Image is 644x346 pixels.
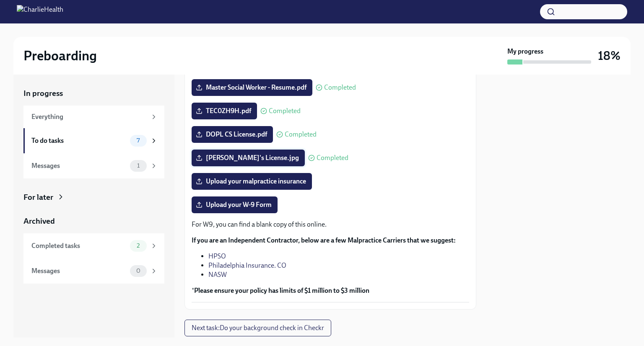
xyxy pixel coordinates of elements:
span: TEC0ZH9H.pdf [197,107,251,115]
label: [PERSON_NAME]'s License.jpg [192,150,305,166]
span: Upload your W-9 Form [197,201,272,209]
label: DOPL CS License.pdf [192,126,273,143]
a: Everything [23,106,164,128]
strong: If you are an Independent Contractor, below are a few Malpractice Carriers that we suggest: [192,236,456,244]
div: Messages [31,266,127,276]
div: Completed tasks [31,241,127,250]
span: 7 [132,137,145,144]
strong: Please ensure your policy has limits of $1 million to $3 million [194,287,369,294]
span: Completed [269,108,301,114]
a: Archived [23,216,164,227]
span: DOPL CS License.pdf [197,130,267,139]
a: Philadelphia Insurance. CO [208,261,286,269]
label: TEC0ZH9H.pdf [192,103,257,119]
strong: My progress [507,47,543,56]
a: Messages0 [23,258,164,284]
span: [PERSON_NAME]'s License.jpg [197,154,299,162]
a: Messages1 [23,153,164,178]
p: For W9, you can find a blank copy of this online. [192,220,469,229]
a: NASW [208,271,227,279]
img: CharlieHealth [17,5,63,18]
div: Messages [31,161,127,170]
div: To do tasks [31,136,127,145]
label: Upload your malpractice insurance [192,173,312,190]
span: Next task : Do your background check in Checkr [192,324,324,332]
span: Completed [324,84,356,91]
span: 2 [132,243,145,249]
button: Next task:Do your background check in Checkr [184,320,331,336]
label: Upload your W-9 Form [192,196,278,213]
div: For later [23,192,53,203]
a: For later [23,192,164,203]
a: In progress [23,88,164,99]
h3: 18% [598,48,621,63]
span: 1 [132,163,145,169]
span: 0 [131,268,145,274]
label: Master Social Worker - Resume.pdf [192,79,312,96]
span: Master Social Worker - Resume.pdf [197,83,306,92]
span: Completed [285,131,317,138]
a: To do tasks7 [23,128,164,153]
span: Upload your malpractice insurance [197,177,306,186]
span: Completed [317,155,348,161]
div: Everything [31,112,147,121]
a: Completed tasks2 [23,233,164,258]
a: HPSO [208,252,226,260]
h2: Preboarding [23,47,97,64]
